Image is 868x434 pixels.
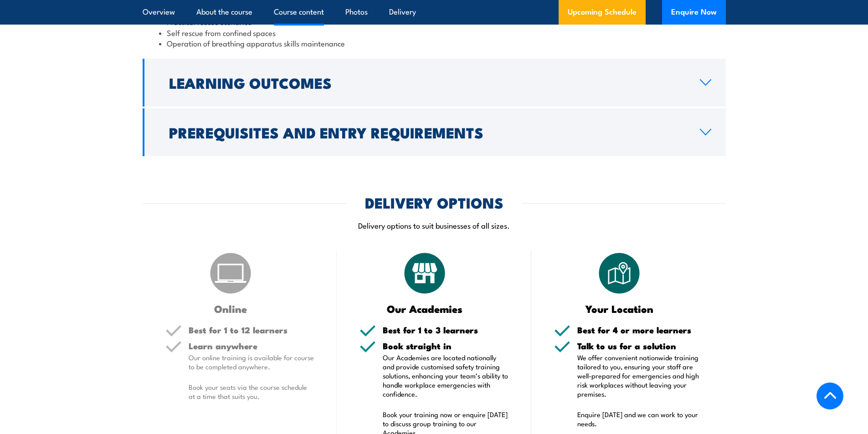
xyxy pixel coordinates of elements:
h2: Learning Outcomes [169,76,685,89]
h5: Book straight in [383,342,508,350]
li: Operation of breathing apparatus skills maintenance [159,38,709,48]
h5: Best for 1 to 12 learners [189,326,314,334]
h3: Our Academies [360,303,490,314]
h5: Best for 4 or more learners [577,326,703,334]
h5: Best for 1 to 3 learners [383,326,508,334]
h2: DELIVERY OPTIONS [365,196,503,209]
li: Self rescue from confined spaces [159,27,709,38]
a: Prerequisites and Entry Requirements [143,108,726,156]
p: We offer convenient nationwide training tailored to you, ensuring your staff are well-prepared fo... [577,353,703,398]
p: Delivery options to suit businesses of all sizes. [143,220,726,230]
h5: Talk to us for a solution [577,342,703,350]
p: Our Academies are located nationally and provide customised safety training solutions, enhancing ... [383,353,508,398]
h5: Learn anywhere [189,342,314,350]
p: Book your seats via the course schedule at a time that suits you. [189,383,314,401]
h3: Your Location [554,303,685,314]
p: Our online training is available for course to be completed anywhere. [189,353,314,371]
a: Learning Outcomes [143,59,726,107]
h3: Online [165,303,296,314]
p: Enquire [DATE] and we can work to your needs. [577,410,703,428]
h2: Prerequisites and Entry Requirements [169,126,685,138]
